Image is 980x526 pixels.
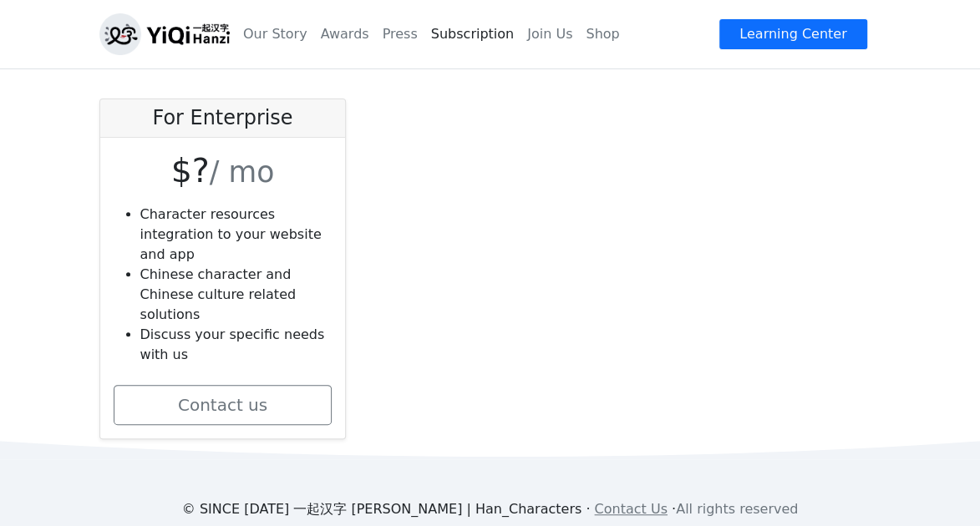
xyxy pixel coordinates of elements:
span: All rights reserved [676,501,798,517]
img: logo_h.png [99,13,230,55]
li: Chinese character and Chinese culture related solutions [140,265,333,325]
li: Character resources integration to your website and app [140,205,333,265]
a: Contact Us [594,501,667,517]
a: Join Us [520,18,579,51]
a: Our Story [236,18,314,51]
h4: For Enterprise [114,106,333,130]
a: Subscription [424,18,520,51]
a: Press [376,18,424,51]
small: / mo [210,155,275,189]
a: Learning Center [718,18,867,50]
li: Discuss your specific needs with us [140,325,333,365]
a: Contact us [114,385,333,425]
a: Awards [314,18,376,51]
p: © SINCE [DATE] 一起汉字 [PERSON_NAME] | Han_Characters · · [89,499,891,519]
h1: $? [114,151,333,191]
a: Shop [579,18,626,51]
